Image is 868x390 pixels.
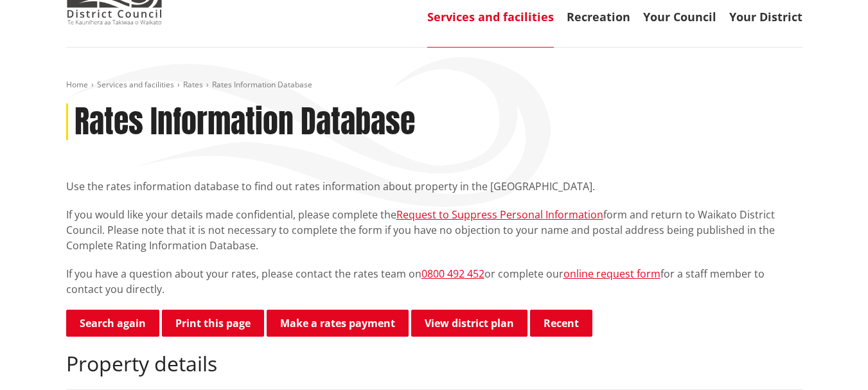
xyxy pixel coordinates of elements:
nav: breadcrumb [66,80,802,91]
a: online request form [563,267,660,281]
p: If you would like your details made confidential, please complete the form and return to Waikato ... [66,207,802,253]
a: Home [66,79,88,90]
p: Use the rates information database to find out rates information about property in the [GEOGRAPHI... [66,179,802,194]
a: Your District [729,9,802,24]
a: Search again [66,310,159,337]
a: Make a rates payment [267,310,409,337]
a: Services and facilities [427,9,554,24]
a: Your Council [643,9,716,24]
a: View district plan [411,310,527,337]
iframe: Messenger Launcher [809,336,855,382]
p: If you have a question about your rates, please contact the rates team on or complete our for a s... [66,266,802,297]
h1: Rates Information Database [75,103,415,141]
h2: Property details [66,351,802,376]
a: Services and facilities [97,79,174,90]
button: Recent [530,310,592,337]
a: 0800 492 452 [421,267,484,281]
a: Recreation [567,9,630,24]
span: Rates Information Database [212,79,312,90]
a: Request to Suppress Personal Information [396,208,603,222]
a: Rates [183,79,203,90]
button: Print this page [162,310,264,337]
